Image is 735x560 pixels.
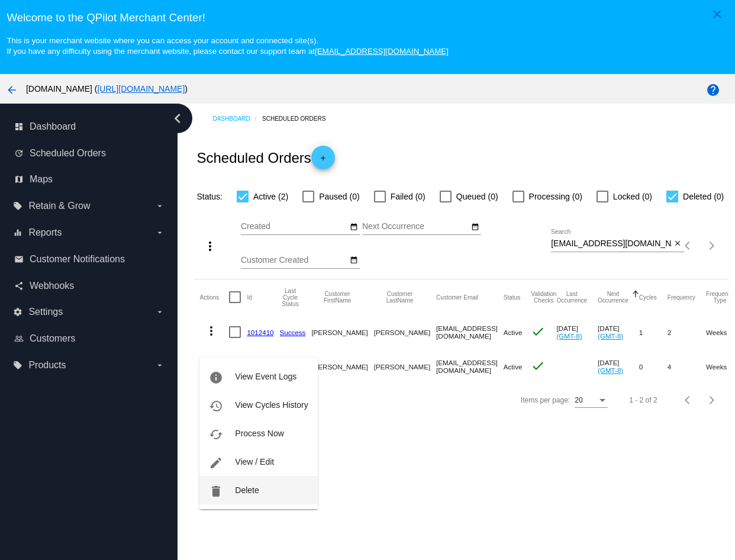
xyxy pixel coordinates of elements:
mat-icon: edit [209,456,223,470]
span: Process Now [235,429,283,438]
mat-icon: delete [209,484,223,498]
span: Delete [235,485,259,495]
span: View / Edit [235,457,274,466]
mat-icon: history [209,399,223,413]
span: View Event Logs [235,372,296,381]
mat-icon: cached [209,427,223,442]
span: View Cycles History [235,400,308,410]
mat-icon: info [209,371,223,385]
